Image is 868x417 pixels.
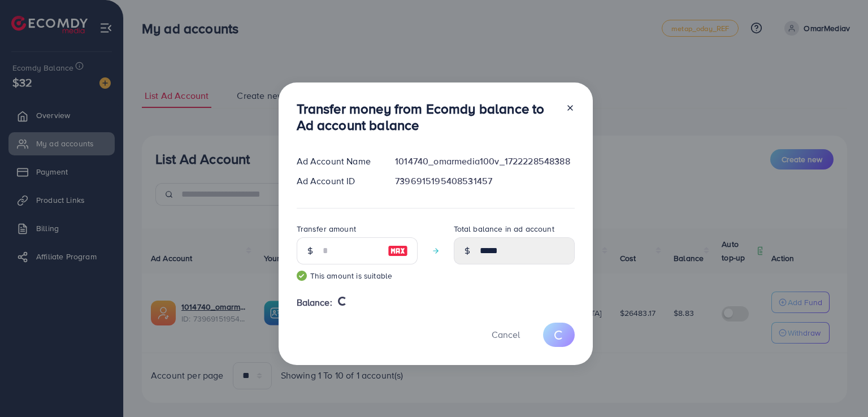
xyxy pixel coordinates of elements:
img: image [388,244,408,258]
h3: Transfer money from Ecomdy balance to Ad account balance [297,101,557,133]
span: Balance: [297,296,332,309]
span: Cancel [492,328,520,341]
div: Ad Account ID [288,175,387,188]
div: 1014740_omarmedia100v_1722228548388 [386,155,583,168]
div: 7396915195408531457 [386,175,583,188]
button: Cancel [478,323,534,347]
label: Total balance in ad account [454,223,554,234]
label: Transfer amount [297,223,356,234]
small: This amount is suitable [297,270,418,281]
iframe: Chat [820,366,860,409]
img: guide [297,271,307,281]
div: Ad Account Name [288,155,387,168]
